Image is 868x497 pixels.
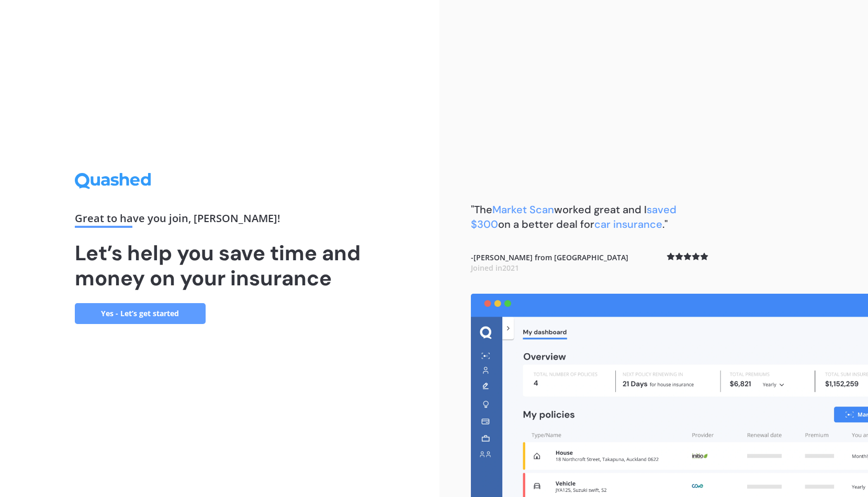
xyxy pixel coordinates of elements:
[75,213,365,228] div: Great to have you join , [PERSON_NAME] !
[471,263,519,273] span: Joined in 2021
[75,303,206,324] a: Yes - Let’s get started
[492,203,554,216] span: Market Scan
[594,217,662,231] span: car insurance
[471,203,677,231] span: saved $300
[75,240,365,291] h1: Let’s help you save time and money on your insurance
[471,203,677,231] b: "The worked great and I on a better deal for ."
[471,252,628,273] b: - [PERSON_NAME] from [GEOGRAPHIC_DATA]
